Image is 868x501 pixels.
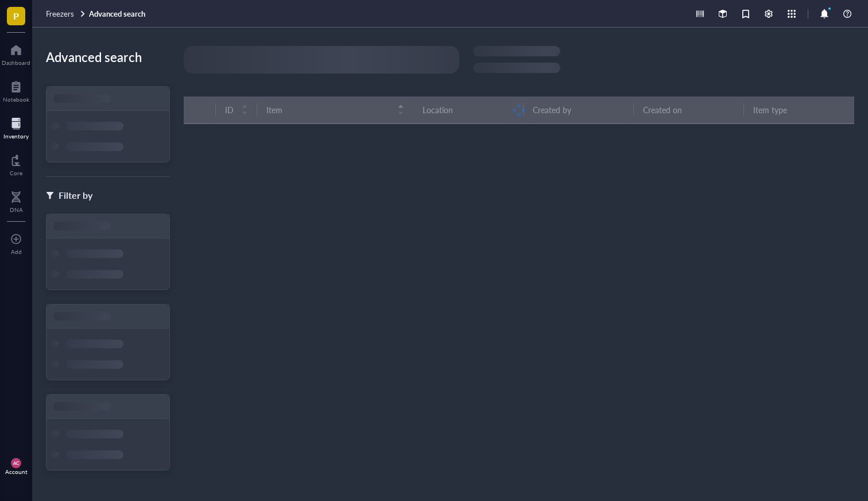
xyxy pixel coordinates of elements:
span: P [13,9,19,23]
a: DNA [10,188,23,213]
div: Inventory [3,133,29,140]
a: Notebook [3,78,29,103]
span: Freezers [46,8,74,19]
a: Advanced search [89,9,148,19]
a: Freezers [46,9,87,19]
a: Dashboard [2,41,30,66]
div: Dashboard [2,59,30,66]
div: Advanced search [46,46,170,68]
div: Core [10,169,22,176]
div: Account [5,468,28,475]
a: Inventory [3,114,29,140]
div: Notebook [3,96,29,103]
div: Add [11,248,22,255]
div: DNA [10,206,23,213]
a: Core [10,151,22,176]
div: Filter by [59,188,92,203]
span: AC [13,460,20,465]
